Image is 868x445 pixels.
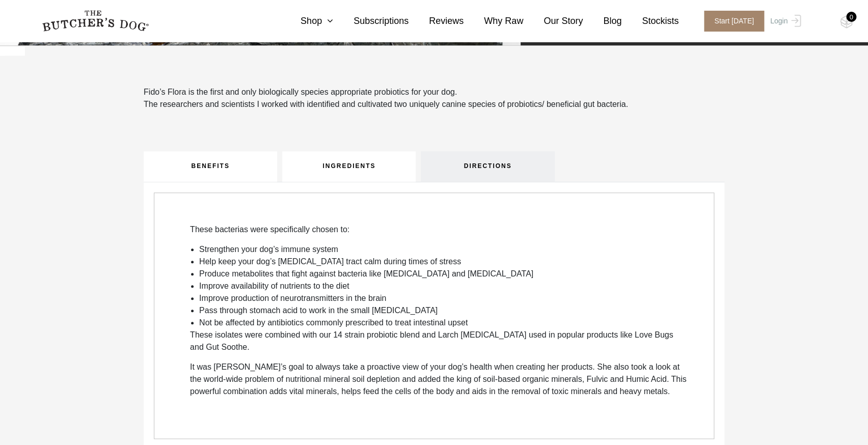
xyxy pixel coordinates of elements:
[282,151,416,182] a: INGREDIENTS
[144,98,628,110] p: The researchers and scientists I worked with identified and cultivated two uniquely canine specie...
[464,14,523,28] a: Why Raw
[144,86,628,98] p: Fido’s Flora is the first and only biologically species appropriate probiotics for your dog.
[199,317,688,329] li: Not be affected by antibiotics commonly prescribed to treat intestinal upset
[840,15,853,29] img: TBD_Cart-Empty.png
[190,224,688,236] p: These bacterias were specifically chosen to:
[846,12,856,22] div: 0
[768,11,801,32] a: Login
[199,268,688,280] li: Produce metabolites that fight against bacteria like [MEDICAL_DATA] and [MEDICAL_DATA]
[704,11,764,32] span: Start [DATE]
[199,304,688,317] li: Pass through stomach acid to work in the small [MEDICAL_DATA]
[409,14,464,28] a: Reviews
[199,280,688,292] li: Improve availability of nutrients to the diet
[694,11,768,32] a: Start [DATE]
[421,151,554,182] a: DIRECTIONS
[199,292,688,304] li: Improve production of neurotransmitters in the brain
[523,14,583,28] a: Our Story
[199,243,688,256] li: Strengthen your dog’s immune system
[621,14,679,28] a: Stockists
[199,256,688,268] li: Help keep your dog’s [MEDICAL_DATA] tract calm during times of stress
[190,361,688,398] p: It was [PERSON_NAME]’s goal to always take a proactive view of your dog’s health when creating he...
[583,14,621,28] a: Blog
[333,14,409,28] a: Subscriptions
[190,329,688,353] p: These isolates were combined with our 14 strain probiotic blend and Larch [MEDICAL_DATA] used in ...
[280,14,333,28] a: Shop
[144,151,277,182] a: BENEFITS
